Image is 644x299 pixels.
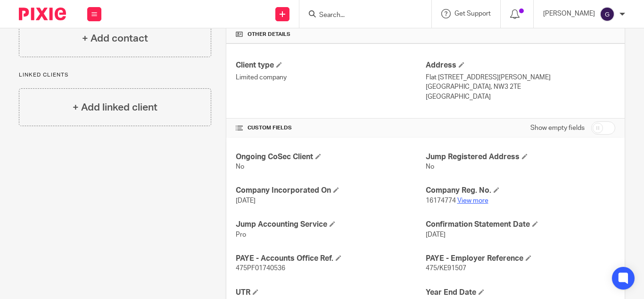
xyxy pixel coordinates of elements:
[318,11,403,20] input: Search
[19,8,66,20] img: Pixie
[600,7,615,22] img: svg%3E
[236,220,425,230] h4: Jump Accounting Service
[73,100,157,115] h4: + Add linked client
[236,124,425,132] h4: CUSTOM FIELDS
[426,220,615,230] h4: Confirmation Statement Date
[236,186,425,196] h4: Company Incorporated On
[426,60,615,70] h4: Address
[426,152,615,162] h4: Jump Registered Address
[530,123,585,133] label: Show empty fields
[426,73,615,82] p: Flat [STREET_ADDRESS][PERSON_NAME]
[426,197,456,204] span: 16174774
[426,288,615,298] h4: Year End Date
[426,254,615,264] h4: PAYE - Employer Reference
[236,60,425,70] h4: Client type
[236,197,256,204] span: [DATE]
[426,163,434,170] span: No
[248,31,290,38] span: Other details
[236,265,285,272] span: 475PF01740536
[457,197,488,204] a: View more
[236,288,425,298] h4: UTR
[236,73,425,82] p: Limited company
[426,186,615,196] h4: Company Reg. No.
[426,231,446,238] span: [DATE]
[543,9,595,18] p: [PERSON_NAME]
[426,265,466,272] span: 475/KE91507
[454,10,491,17] span: Get Support
[236,163,244,170] span: No
[426,82,615,92] p: [GEOGRAPHIC_DATA], NW3 2TE
[236,231,246,238] span: Pro
[82,31,148,46] h4: + Add contact
[236,254,425,264] h4: PAYE - Accounts Office Ref.
[426,92,615,102] p: [GEOGRAPHIC_DATA]
[19,71,211,79] p: Linked clients
[236,152,425,162] h4: Ongoing CoSec Client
